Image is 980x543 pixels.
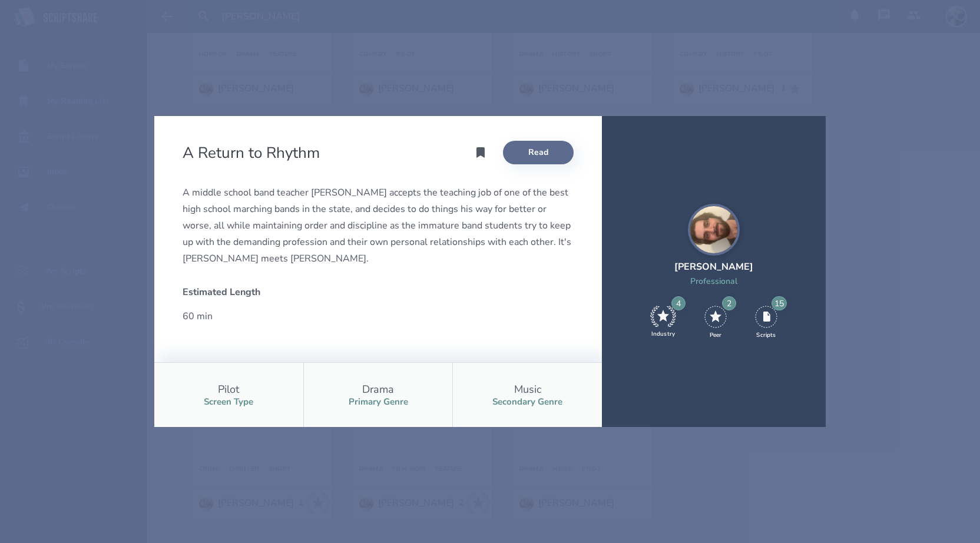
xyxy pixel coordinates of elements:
[183,184,574,267] div: A middle school band teacher [PERSON_NAME] accepts the teaching job of one of the best high schoo...
[650,306,676,339] div: 4 Industry Recommends
[183,143,325,163] h2: A Return to Rhythm
[688,204,740,256] img: user_1687802677-crop.jpg
[651,330,675,338] div: Industry
[710,331,722,339] div: Peer
[183,308,369,325] div: 60 min
[671,296,686,310] div: 4
[183,286,369,299] div: Estimated Length
[772,296,787,310] div: 15
[503,141,574,164] a: Read
[349,396,408,408] div: Primary Genre
[362,382,394,396] div: Drama
[204,396,253,408] div: Screen Type
[674,260,753,273] div: [PERSON_NAME]
[755,306,777,339] div: 15 Scripts
[514,382,541,396] div: Music
[492,396,562,408] div: Secondary Genre
[674,276,753,287] div: Professional
[218,382,239,396] div: Pilot
[722,296,736,310] div: 2
[674,204,753,301] a: [PERSON_NAME]Professional
[756,331,776,339] div: Scripts
[704,306,727,339] div: 2 Recommends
